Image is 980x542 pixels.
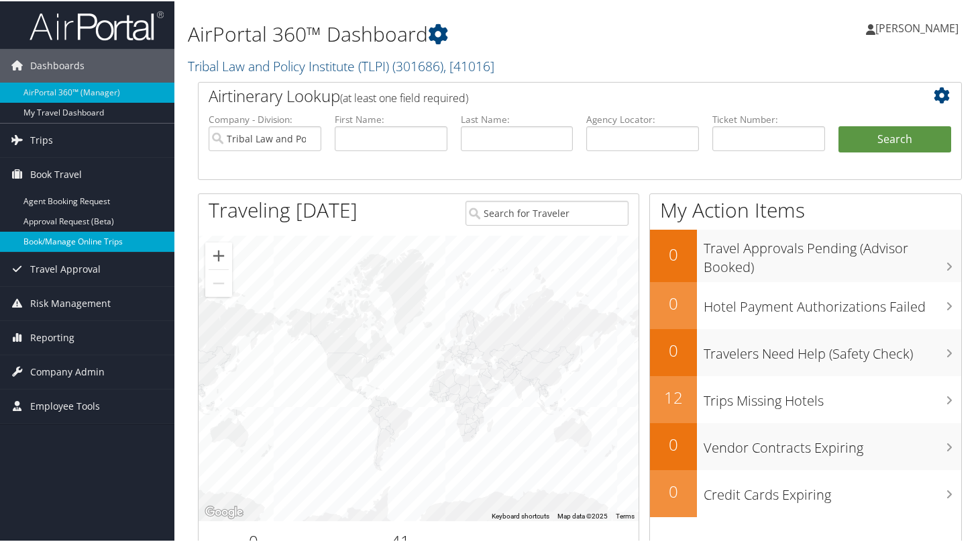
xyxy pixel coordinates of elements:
[712,111,825,125] label: Ticket Number:
[443,56,494,74] span: , [ 41016 ]
[650,291,697,314] h2: 0
[30,388,100,422] span: Employee Tools
[650,228,961,280] a: 0Travel Approvals Pending (Advisor Booked)
[650,281,961,328] a: 0Hotel Payment Authorizations Failed
[30,251,101,285] span: Travel Approval
[30,48,85,81] span: Dashboards
[492,510,549,520] button: Keyboard shortcuts
[650,338,697,361] h2: 0
[209,111,321,125] label: Company - Division:
[875,19,959,34] span: [PERSON_NAME]
[650,195,961,223] h1: My Action Items
[335,111,447,125] label: First Name:
[704,231,961,275] h3: Travel Approvals Pending (Advisor Booked)
[202,502,246,520] a: Open this area in Google Maps (opens a new window)
[30,354,105,388] span: Company Admin
[188,56,494,74] a: Tribal Law and Policy Institute (TLPI)
[616,511,635,518] a: Terms (opens in new tab)
[557,511,608,518] span: Map data ©2025
[650,432,697,455] h2: 0
[205,269,232,296] button: Zoom out
[650,422,961,469] a: 0Vendor Contracts Expiring
[704,289,961,315] h3: Hotel Payment Authorizations Failed
[650,479,697,502] h2: 0
[650,375,961,422] a: 12Trips Missing Hotels
[838,125,951,152] button: Search
[704,431,961,456] h3: Vendor Contracts Expiring
[650,242,697,265] h2: 0
[205,241,232,268] button: Zoom in
[30,285,111,319] span: Risk Management
[209,195,358,223] h1: Traveling [DATE]
[340,89,468,104] span: (at least one field required)
[650,328,961,375] a: 0Travelers Need Help (Safety Check)
[704,478,961,503] h3: Credit Cards Expiring
[650,469,961,516] a: 0Credit Cards Expiring
[704,383,961,409] h3: Trips Missing Hotels
[866,7,972,47] a: [PERSON_NAME]
[30,9,164,40] img: airportal-logo.png
[30,320,74,353] span: Reporting
[650,385,697,408] h2: 12
[466,199,629,224] input: Search for Traveler
[704,336,961,362] h3: Travelers Need Help (Safety Check)
[188,19,710,47] h1: AirPortal 360™ Dashboard
[461,111,574,125] label: Last Name:
[202,502,246,520] img: Google
[586,111,699,125] label: Agency Locator:
[209,83,887,106] h2: Airtinerary Lookup
[30,122,53,156] span: Trips
[392,56,443,74] span: ( 301686 )
[30,156,82,190] span: Book Travel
